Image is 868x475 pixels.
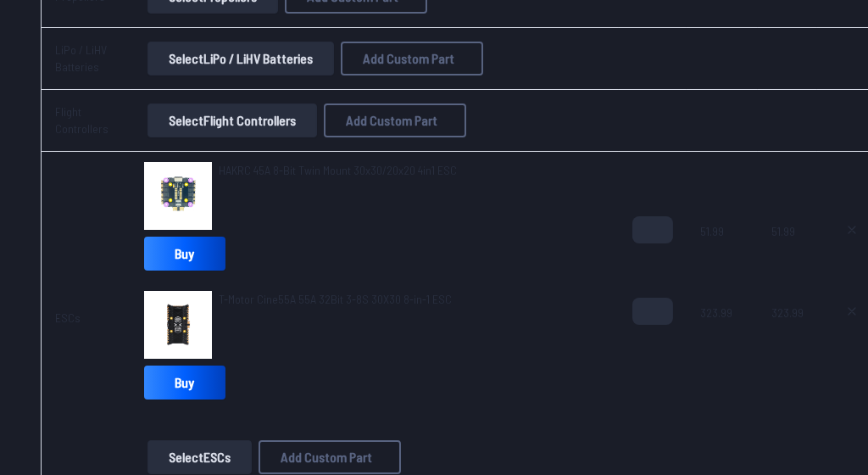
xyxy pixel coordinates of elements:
span: 323.99 [771,298,804,379]
a: Buy [144,366,225,400]
button: SelectESCs [147,440,252,474]
span: 51.99 [700,216,744,298]
a: Flight Controllers [55,104,108,136]
a: LiPo / LiHV Batteries [55,42,107,74]
span: 323.99 [700,298,744,379]
button: Add Custom Part [324,103,466,137]
span: Add Custom Part [281,450,372,464]
img: image [144,291,212,359]
span: T-Motor Cine55A 55A 32Bit 3-8S 30X30 8-in-1 ESC [219,292,452,306]
span: 51.99 [771,216,804,298]
span: HAKRC 45A 8-Bit Twin Mount 30x30/20x20 4in1 ESC [219,163,457,177]
a: HAKRC 45A 8-Bit Twin Mount 30x30/20x20 4in1 ESC [219,162,457,179]
a: ESCs [55,310,81,325]
button: Add Custom Part [259,440,401,474]
button: SelectLiPo / LiHV Batteries [147,42,334,75]
button: Add Custom Part [341,42,483,75]
a: SelectESCs [144,440,255,474]
a: T-Motor Cine55A 55A 32Bit 3-8S 30X30 8-in-1 ESC [219,291,452,308]
a: SelectLiPo / LiHV Batteries [144,42,337,75]
img: image [144,162,212,230]
span: Add Custom Part [363,52,454,65]
a: Buy [144,237,225,271]
a: SelectFlight Controllers [144,103,320,137]
button: SelectFlight Controllers [147,103,317,137]
span: Add Custom Part [346,114,437,127]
